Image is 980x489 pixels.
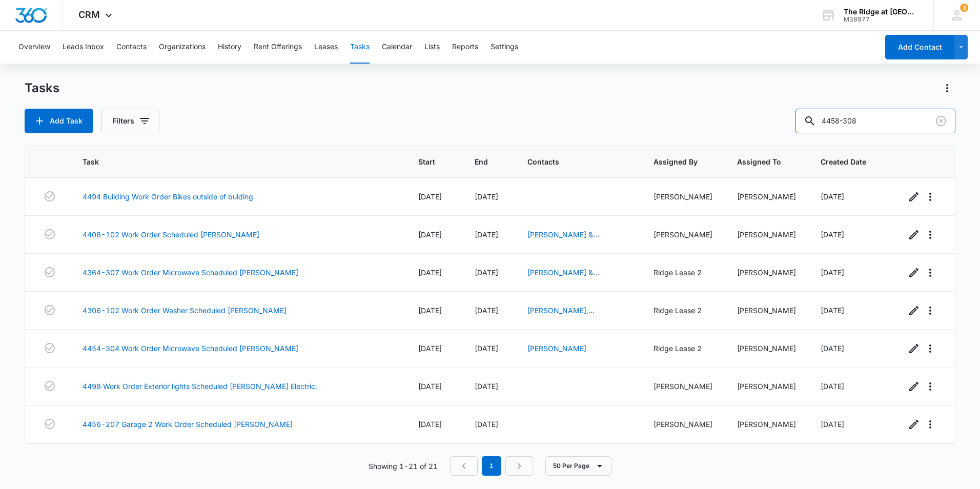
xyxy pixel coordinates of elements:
div: Ridge Lease 2 [654,305,712,316]
div: [PERSON_NAME] [737,191,796,202]
button: Clear [933,113,949,129]
div: [PERSON_NAME] [737,229,796,240]
button: History [218,31,241,64]
a: 4494 Building Work Order Bikes outside of bulding [83,191,253,202]
a: 4456-207 Garage 2 Work Order Scheduled [PERSON_NAME] [83,419,293,430]
em: 1 [482,456,501,476]
button: Leases [314,31,338,64]
span: [DATE] [475,344,498,353]
span: Assigned To [737,156,781,167]
span: [DATE] [821,268,844,277]
span: [DATE] [821,420,844,429]
button: Lists [424,31,440,64]
div: account id [844,16,918,23]
h1: Tasks [25,80,59,96]
a: 4498 Work Order Exterior lights Scheduled [PERSON_NAME] Electric. [83,381,317,392]
span: Created Date [821,156,866,167]
span: [DATE] [821,192,844,201]
input: Search Tasks [795,109,955,133]
button: Overview [18,31,50,64]
button: Rent Offerings [254,31,302,64]
span: End [475,156,488,167]
span: 3 [960,4,968,12]
span: [DATE] [418,268,442,277]
span: [DATE] [475,268,498,277]
div: [PERSON_NAME] [737,419,796,430]
a: 4454-304 Work Order Microwave Scheduled [PERSON_NAME] [83,343,298,354]
span: [DATE] [821,344,844,353]
a: [PERSON_NAME] [527,344,586,353]
div: [PERSON_NAME] [737,343,796,354]
span: Contacts [527,156,614,167]
span: [DATE] [475,382,498,391]
span: [DATE] [475,420,498,429]
button: Calendar [382,31,412,64]
span: [DATE] [475,230,498,239]
div: Ridge Lease 2 [654,267,712,278]
button: 50 Per Page [545,456,611,476]
div: [PERSON_NAME] [654,191,712,202]
div: account name [844,8,918,16]
div: [PERSON_NAME] [654,229,712,240]
a: [PERSON_NAME] & [PERSON_NAME] [527,230,599,250]
button: Leads Inbox [63,31,104,64]
a: [PERSON_NAME] & [PERSON_NAME] [527,268,599,288]
span: CRM [78,9,100,20]
span: Assigned By [654,156,698,167]
nav: Pagination [450,456,533,476]
button: Reports [452,31,478,64]
button: Tasks [350,31,370,64]
span: [DATE] [475,306,498,315]
a: 4364-307 Work Order Microwave Scheduled [PERSON_NAME] [83,267,298,278]
span: [DATE] [821,230,844,239]
a: [PERSON_NAME], [PERSON_NAME] [PERSON_NAME] [527,306,595,336]
span: [DATE] [418,192,442,201]
span: [DATE] [418,306,442,315]
div: notifications count [960,4,968,12]
button: Contacts [116,31,147,64]
button: Add Task [25,109,93,133]
span: Task [83,156,379,167]
span: [DATE] [475,192,498,201]
span: [DATE] [418,420,442,429]
p: Showing 1-21 of 21 [369,461,438,472]
div: [PERSON_NAME] [737,267,796,278]
button: Add Contact [885,35,954,59]
span: Start [418,156,435,167]
button: Filters [101,109,159,133]
div: [PERSON_NAME] [737,381,796,392]
span: [DATE] [418,230,442,239]
div: [PERSON_NAME] [654,381,712,392]
div: [PERSON_NAME] [737,305,796,316]
div: [PERSON_NAME] [654,419,712,430]
button: Actions [939,80,955,96]
span: [DATE] [821,382,844,391]
span: [DATE] [418,344,442,353]
a: 4306-102 Work Order Washer Scheduled [PERSON_NAME] [83,305,287,316]
a: 4408-102 Work Order Scheduled [PERSON_NAME] [83,229,259,240]
button: Settings [491,31,518,64]
button: Organizations [159,31,206,64]
span: [DATE] [821,306,844,315]
span: [DATE] [418,382,442,391]
div: Ridge Lease 2 [654,343,712,354]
